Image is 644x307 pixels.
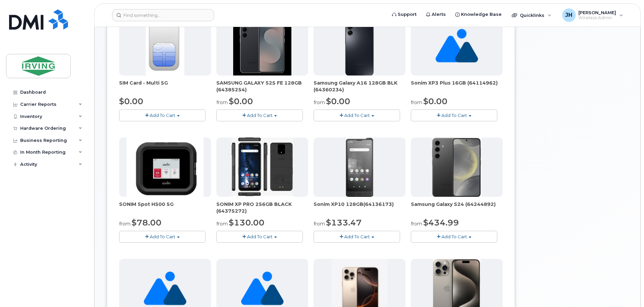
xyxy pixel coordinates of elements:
[132,218,162,227] span: $78.00
[216,80,308,93] div: SAMSUNG GALAXY S25 FE 128GB (64385254)
[451,8,506,21] a: Knowledge Base
[119,201,211,214] div: SONIM Spot H500 5G
[441,113,467,118] span: Add To Cart
[411,99,422,105] small: from
[432,11,446,18] span: Alerts
[441,234,467,239] span: Add To Cart
[314,231,400,243] button: Add To Cart
[345,16,374,75] img: A16_-_JDI.png
[565,11,572,19] span: JH
[387,8,421,21] a: Support
[411,221,422,227] small: from
[421,8,451,21] a: Alerts
[507,8,556,22] div: Quicklinks
[119,110,206,121] button: Add To Cart
[150,234,175,239] span: Add To Cart
[461,11,502,18] span: Knowledge Base
[119,231,206,243] button: Add To Cart
[578,15,616,21] span: Wireless Admin
[127,137,204,197] img: SONIM.png
[314,110,400,121] button: Add To Cart
[432,137,481,197] img: s24.jpg
[112,9,214,21] input: Find something...
[314,80,405,93] div: Samsung Galaxy A16 128GB BLK (64360234)
[233,16,291,75] img: image-20250915-182548.jpg
[423,96,448,106] span: $0.00
[314,99,325,105] small: from
[216,221,228,227] small: from
[119,221,131,227] small: from
[558,8,628,22] div: Julie Hebert
[216,99,228,105] small: from
[314,201,405,214] div: Sonim XP10 128GB(64136173)
[119,96,143,106] span: $0.00
[146,16,184,75] img: 00D627D4-43E9-49B7-A367-2C99342E128C.jpg
[216,231,303,243] button: Add To Cart
[346,137,373,197] img: XP10.jpg
[119,80,211,93] div: SIM Card - Multi 5G
[423,218,459,227] span: $434.99
[314,221,325,227] small: from
[411,201,503,214] div: Samsung Galaxy S24 (64244892)
[326,218,362,227] span: $133.47
[411,231,497,243] button: Add To Cart
[229,218,264,227] span: $130.00
[344,234,370,239] span: Add To Cart
[216,110,303,121] button: Add To Cart
[411,110,497,121] button: Add To Cart
[326,96,350,106] span: $0.00
[216,201,308,214] div: SONIM XP PRO 256GB BLACK (64375272)
[520,12,544,18] span: Quicklinks
[230,137,294,197] img: SONIM_XP_PRO_-_JDIRVING.png
[578,10,616,15] span: [PERSON_NAME]
[435,16,478,75] img: no_image_found-2caef05468ed5679b831cfe6fc140e25e0c280774317ffc20a367ab7fd17291e.png
[247,234,273,239] span: Add To Cart
[411,80,503,93] div: Sonim XP3 Plus 16GB (64114962)
[247,113,273,118] span: Add To Cart
[229,96,253,106] span: $0.00
[344,113,370,118] span: Add To Cart
[398,11,417,18] span: Support
[150,113,175,118] span: Add To Cart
